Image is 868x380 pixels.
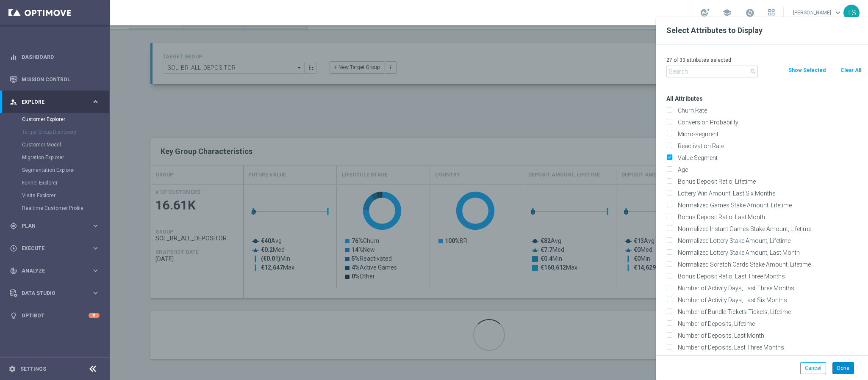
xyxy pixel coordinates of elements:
a: Customer Model [22,141,88,148]
span: keyboard_arrow_down [833,8,843,17]
div: Optibot [10,304,100,327]
i: equalizer [10,53,17,61]
i: keyboard_arrow_right [92,244,100,252]
div: Explore [10,98,92,106]
div: Plan [10,222,92,230]
label: Normalized Lottery Stake Amount, Lifetime [675,237,862,245]
div: Execute [10,245,92,252]
button: play_circle_outline Execute keyboard_arrow_right [9,245,100,252]
button: Clear All [840,66,862,75]
i: track_changes [10,267,17,275]
div: Visits Explorer [22,189,109,202]
span: Data Studio [22,291,92,296]
div: Dashboard [10,46,100,68]
a: Funnel Explorer [22,179,88,186]
i: keyboard_arrow_right [92,267,100,275]
a: Segmentation Explorer [22,167,88,173]
h2: Select Attributes to Display [666,25,858,36]
span: Plan [22,223,92,229]
label: Number of Activity Days, Last Three Months [675,284,862,292]
div: Realtime Customer Profile [22,202,109,215]
button: Mission Control [9,76,100,83]
i: play_circle_outline [10,245,17,252]
i: gps_fixed [10,222,17,230]
a: Optibot [22,304,89,327]
i: search [750,68,757,75]
span: school [722,8,732,17]
label: Churn Rate [675,107,862,114]
div: Analyze [10,267,92,275]
i: person_search [10,98,17,106]
span: Explore [22,99,92,105]
label: Age [675,166,862,173]
button: gps_fixed Plan keyboard_arrow_right [9,223,100,229]
a: [PERSON_NAME]keyboard_arrow_down [792,6,843,19]
label: Value Segment [675,154,862,162]
label: Number of Bundle Tickets Tickets, Lifetime [675,308,862,316]
span: Analyze [22,268,92,273]
label: Number of Deposits, Last Three Months [675,344,862,351]
div: Funnel Explorer [22,176,109,189]
button: person_search Explore keyboard_arrow_right [9,99,100,105]
button: equalizer Dashboard [9,54,100,61]
label: Normalized Lottery Stake Amount, Last Month [675,249,862,256]
button: Show Selected [788,66,826,75]
label: Lottery Win Amount, Last Six Months [675,190,862,197]
a: Mission Control [22,68,100,91]
button: Cancel [800,362,826,374]
button: track_changes Analyze keyboard_arrow_right [9,267,100,274]
button: Done [832,362,854,374]
div: Segmentation Explorer [22,164,109,176]
i: keyboard_arrow_right [92,98,100,106]
label: Number of Deposits, Last Month [675,332,862,339]
label: Number of Deposits, Lifetime [675,320,862,328]
button: lightbulb Optibot 8 [9,312,100,319]
div: Customer Model [22,138,109,151]
div: TS [843,5,860,21]
div: Migration Explorer [22,151,109,164]
label: Bonus Deposit Ratio, Lifetime [675,178,862,185]
a: Migration Explorer [22,154,88,161]
i: keyboard_arrow_right [92,222,100,230]
label: Bonus Deposit Ratio, Last Three Months [675,273,862,280]
i: settings [8,365,16,373]
input: Search [666,66,758,77]
label: Micro-segment [675,130,862,138]
i: lightbulb [10,312,17,319]
a: Visits Explorer [22,192,88,199]
p: 27 of 30 attributes selected [666,57,862,63]
a: Realtime Customer Profile [22,205,88,212]
label: Number of Activity Days, Last Six Months [675,296,862,304]
div: 8 [89,313,100,318]
label: Normalized Instant Games Stake Amount, Lifetime [675,225,862,233]
button: Data Studio keyboard_arrow_right [9,290,100,297]
h3: All Attributes [666,95,862,102]
div: Data Studio [10,289,92,297]
label: Normalized Scratch Cards Stake Amount, Lifetime [675,261,862,268]
label: Conversion Probability [675,118,862,126]
div: Customer Explorer [22,113,109,126]
div: Target Group Discovery [22,126,109,138]
label: Bonus Deposit Ratio, Last Month [675,213,862,221]
label: Normalized Games Stake Amount, Lifetime [675,201,862,209]
a: Settings [20,366,46,372]
a: Customer Explorer [22,116,88,123]
label: Reactivation Rate [675,142,862,150]
div: Mission Control [10,68,100,91]
span: Execute [22,246,92,251]
a: Dashboard [22,46,100,68]
i: keyboard_arrow_right [92,289,100,297]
